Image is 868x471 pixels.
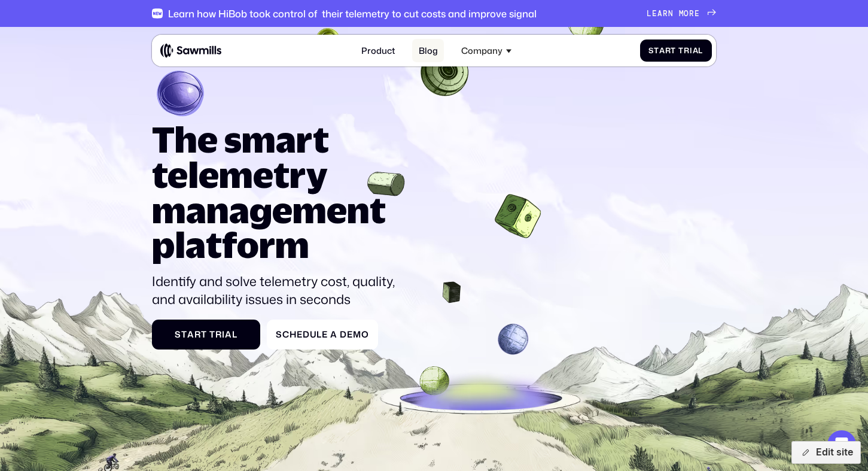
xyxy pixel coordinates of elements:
span: a [187,329,194,339]
span: e [695,9,700,18]
span: t [201,329,207,339]
span: o [361,329,369,339]
span: l [698,46,703,55]
span: m [353,329,361,339]
span: T [209,329,215,339]
a: Product [355,39,401,62]
span: t [654,46,659,55]
span: r [689,9,695,18]
div: Company [461,45,502,56]
div: Company [455,39,518,62]
span: i [690,46,693,55]
span: a [330,329,337,339]
span: r [684,46,690,55]
span: r [194,329,201,339]
span: m [679,9,684,18]
span: a [693,46,699,55]
a: StartTrial [640,39,712,62]
span: e [347,329,353,339]
span: T [678,46,684,55]
span: a [657,9,663,18]
span: a [225,329,232,339]
span: r [665,46,671,55]
span: r [215,329,222,339]
a: StartTrial [152,320,260,350]
span: u [310,329,317,339]
a: Learnmore [647,9,716,18]
span: S [175,329,181,339]
span: D [340,329,347,339]
span: h [290,329,297,339]
span: S [276,329,282,339]
h1: The smart telemetry management platform [152,121,404,262]
span: t [181,329,187,339]
a: ScheduleaDemo [267,320,378,350]
span: o [684,9,689,18]
span: d [303,329,310,339]
div: Learn how HiBob took control of their telemetry to cut costs and improve signal [168,8,537,20]
span: e [297,329,303,339]
p: Identify and solve telemetry cost, quality, and availability issues in seconds [152,272,404,309]
span: L [647,9,652,18]
span: l [232,329,237,339]
div: Open Intercom Messenger [827,430,856,459]
span: a [659,46,665,55]
span: n [668,9,674,18]
span: c [282,329,290,339]
span: i [222,329,225,339]
span: t [671,46,676,55]
span: l [316,329,322,339]
span: e [322,329,328,339]
button: Edit site [791,441,861,464]
span: S [648,46,654,55]
span: r [663,9,668,18]
span: e [652,9,657,18]
a: Blog [412,39,444,62]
